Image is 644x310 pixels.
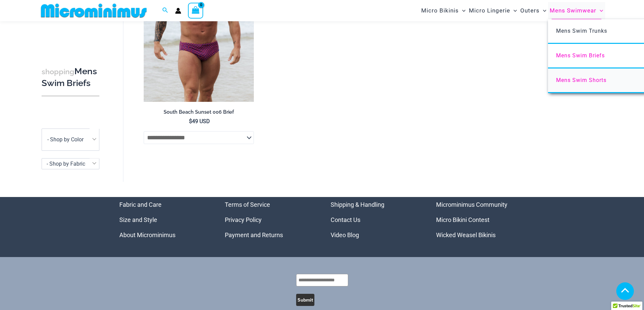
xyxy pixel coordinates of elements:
[331,197,420,243] aside: Footer Widget 3
[556,77,606,83] span: Mens Swim Shorts
[47,161,85,167] span: - Shop by Fabric
[519,2,548,19] a: OutersMenu ToggleMenu Toggle
[419,1,606,20] nav: Site Navigation
[436,201,507,208] a: Microminimus Community
[38,3,149,18] img: MM SHOP LOGO FLAT
[162,6,168,15] a: Search icon link
[331,201,384,208] a: Shipping & Handling
[119,201,162,208] a: Fabric and Care
[188,3,204,18] a: View Shopping Cart, empty
[331,197,420,243] nav: Menu
[596,2,603,19] span: Menu Toggle
[42,158,99,169] span: - Shop by Fabric
[225,197,314,243] nav: Menu
[556,52,605,59] span: Mens Swim Briefs
[144,109,254,115] h2: South Beach Sunset 006 Brief
[225,216,262,223] a: Privacy Policy
[331,231,359,238] a: Video Blog
[420,2,467,19] a: Micro BikinisMenu ToggleMenu Toggle
[421,2,459,19] span: Micro Bikinis
[520,2,540,19] span: Outers
[225,201,270,208] a: Terms of Service
[47,136,84,143] span: - Shop by Color
[436,231,496,238] a: Wicked Weasel Bikinis
[436,216,490,223] a: Micro Bikini Contest
[42,159,99,169] span: - Shop by Fabric
[189,118,210,124] bdi: 49 USD
[119,216,157,223] a: Size and Style
[189,118,192,124] span: $
[436,197,525,243] aside: Footer Widget 4
[42,67,74,76] span: shopping
[225,231,283,238] a: Payment and Returns
[119,197,208,243] nav: Menu
[548,2,605,19] a: Mens SwimwearMenu ToggleMenu Toggle
[436,197,525,243] nav: Menu
[331,216,360,223] a: Contact Us
[556,28,607,34] span: Mens Swim Trunks
[469,2,510,19] span: Micro Lingerie
[510,2,517,19] span: Menu Toggle
[42,129,99,150] span: - Shop by Color
[119,231,175,238] a: About Microminimus
[144,109,254,118] a: South Beach Sunset 006 Brief
[540,2,546,19] span: Menu Toggle
[550,2,596,19] span: Mens Swimwear
[225,197,314,243] aside: Footer Widget 2
[42,129,99,151] span: - Shop by Color
[42,66,99,89] h3: Mens Swim Briefs
[175,8,181,14] a: Account icon link
[467,2,519,19] a: Micro LingerieMenu ToggleMenu Toggle
[296,294,314,306] button: Submit
[119,197,208,243] aside: Footer Widget 1
[459,2,466,19] span: Menu Toggle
